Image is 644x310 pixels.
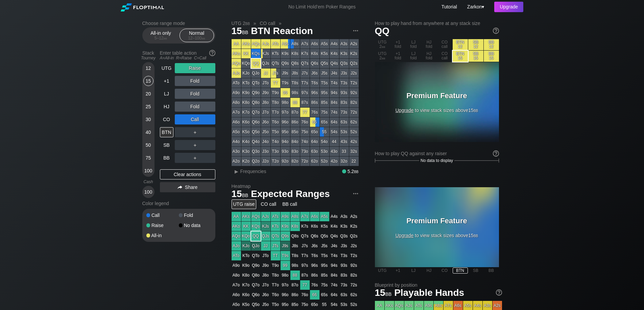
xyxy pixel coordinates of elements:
[422,51,437,62] div: HJ fold
[241,59,251,68] div: KQo
[143,114,153,124] div: 30
[251,212,261,221] div: AQs
[290,147,300,156] div: 83o
[290,49,300,58] div: K8s
[232,88,241,97] div: A9o
[278,4,366,11] div: No Limit Hold’em Poker Ranges
[281,147,290,156] div: 93o
[261,212,270,221] div: AJs
[281,98,290,107] div: 98o
[320,108,329,117] div: 75s
[492,150,500,157] img: help.32db89a4.svg
[251,98,261,107] div: Q8o
[160,127,173,137] div: BTN
[251,68,261,78] div: QJo
[349,157,359,166] div: 22
[242,191,248,198] span: bb
[251,117,261,127] div: Q6o
[251,78,261,88] div: QTo
[251,147,261,156] div: Q3o
[142,198,215,209] div: Color legend
[375,151,499,156] div: How to play QQ against any raiser
[320,88,329,97] div: 95s
[271,68,280,78] div: JTs
[241,49,251,58] div: KK
[232,59,241,68] div: AQo
[271,222,280,231] div: KTs
[241,39,251,49] div: AKs
[160,182,215,192] div: Share
[395,217,479,238] div: to view stack sizes above 15
[261,68,270,78] div: JJ
[339,127,349,137] div: 53s
[242,28,248,35] span: bb
[175,76,215,86] div: Fold
[160,48,215,63] div: Enter table action
[320,117,329,127] div: 65s
[271,39,280,49] div: ATs
[251,59,261,68] div: QQ
[495,289,503,296] img: help.32db89a4.svg
[232,157,241,166] div: A2o
[232,184,359,189] h2: Heatmap
[339,222,349,231] div: K3s
[300,137,310,146] div: 74o
[290,212,300,221] div: A8s
[241,212,251,221] div: AKs
[300,59,310,68] div: Q7s
[251,127,261,137] div: Q5o
[349,98,359,107] div: 82s
[349,127,359,137] div: 52s
[349,147,359,156] div: 32s
[310,78,319,88] div: T6s
[142,21,215,26] h2: Choose range mode
[290,88,300,97] div: 98s
[375,39,390,50] div: UTG 2
[271,147,280,156] div: T3o
[271,117,280,127] div: T6o
[300,147,310,156] div: 73o
[330,68,339,78] div: J4s
[241,157,251,166] div: K2o
[146,223,179,228] div: Raise
[310,59,319,68] div: Q6s
[349,78,359,88] div: T2s
[453,51,468,62] div: BTN 15
[271,108,280,117] div: T7o
[160,56,215,60] div: A=All-in R=Raise C=Call
[271,137,280,146] div: T4o
[375,51,390,62] div: UTG 2
[339,212,349,221] div: A3s
[339,49,349,58] div: K3s
[339,39,349,49] div: A3s
[160,140,173,150] div: SB
[241,117,251,127] div: K6o
[330,108,339,117] div: 74s
[175,140,215,150] div: ＋
[281,59,290,68] div: Q9s
[290,108,300,117] div: 87o
[422,39,437,50] div: HJ fold
[330,127,339,137] div: 54s
[349,49,359,58] div: K2s
[261,88,270,97] div: J9o
[382,44,385,49] span: bb
[330,147,339,156] div: 43o
[271,49,280,58] div: KTs
[310,49,319,58] div: K6s
[375,26,390,36] span: QQ
[330,39,339,49] div: A4s
[251,108,261,117] div: Q7o
[320,78,329,88] div: T5s
[310,157,319,166] div: 62o
[143,187,153,197] div: 100
[468,51,483,62] div: SB 15
[300,157,310,166] div: 72o
[330,117,339,127] div: 64s
[251,222,261,231] div: KQs
[281,49,290,58] div: K9s
[300,212,310,221] div: A7s
[484,51,499,62] div: BB 15
[271,98,280,107] div: T8o
[330,88,339,97] div: 94s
